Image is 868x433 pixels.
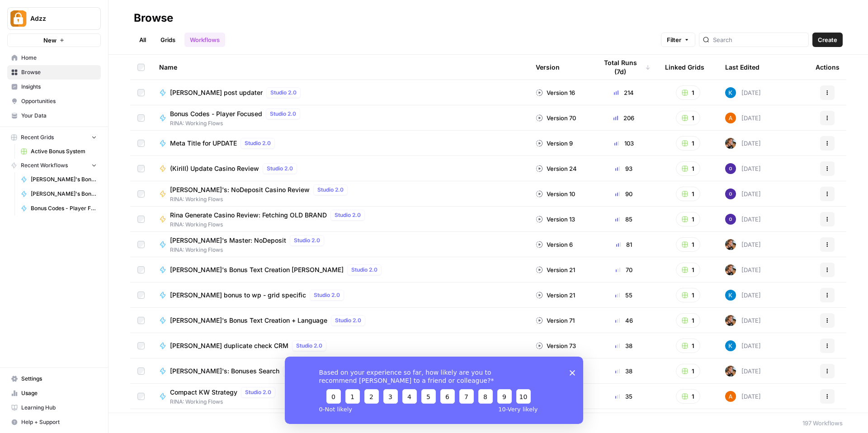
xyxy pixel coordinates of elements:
div: [DATE] [725,188,761,199]
a: Browse [7,65,101,80]
img: c47u9ku7g2b7umnumlgy64eel5a2 [725,163,736,174]
a: [PERSON_NAME]'s Master: NoDepositStudio 2.0RINA: Working Flows [159,235,521,254]
a: Bonus Codes - Player FocusedStudio 2.0RINA: Working Flows [159,108,521,127]
div: Version [536,55,560,80]
img: iwdyqet48crsyhqvxhgywfzfcsin [725,87,736,98]
span: Recent Workflows [21,161,68,169]
span: [PERSON_NAME]'s: Bonuses Search [170,367,279,376]
a: Workflows [184,33,225,47]
span: Bonus Codes - Player Focused [31,204,97,212]
span: Your Data [21,112,97,120]
div: 93 [597,164,651,173]
span: (Kirill) Update Casino Review [170,164,259,173]
div: 38 [597,367,651,376]
span: RINA: Working Flows [170,221,368,229]
span: [PERSON_NAME]'s Bonus Text Creation [PERSON_NAME] [31,175,97,184]
a: Opportunities [7,94,101,108]
img: nwfydx8388vtdjnj28izaazbsiv8 [725,315,736,326]
button: 1 [676,288,700,302]
img: Adzz Logo [10,10,27,27]
button: New [7,33,101,47]
iframe: Survey from AirOps [285,357,583,424]
span: Rina Generate Casino Review: Fetching OLD BRAND [170,211,327,220]
a: Insights [7,80,101,94]
div: 103 [597,139,651,148]
span: New [43,36,57,45]
span: Adzz [30,14,85,23]
span: Meta Title for UPDATE [170,139,237,148]
img: nwfydx8388vtdjnj28izaazbsiv8 [725,366,736,377]
div: Browse [134,11,173,25]
span: Studio 2.0 [351,266,377,274]
div: 70 [597,265,651,274]
a: (Kirill) Update Casino ReviewStudio 2.0 [159,163,521,174]
span: Create [818,35,837,44]
span: Compact KW Strategy [170,388,237,397]
button: Help + Support [7,415,101,429]
div: 197 Workflows [802,419,843,428]
div: [DATE] [725,264,761,275]
img: nwfydx8388vtdjnj28izaazbsiv8 [725,239,736,250]
span: [PERSON_NAME]'s Bonus Text Creation + Language [170,316,327,325]
img: 1uqwqwywk0hvkeqipwlzjk5gjbnq [725,391,736,402]
a: [PERSON_NAME]'s Bonus Text Creation [PERSON_NAME]Studio 2.0 [159,264,521,275]
button: 1 [676,263,700,277]
a: Bonus Codes - Player Focused [17,201,101,216]
div: Linked Grids [665,55,704,80]
a: Your Data [7,108,101,123]
div: Version 21 [536,291,575,300]
div: 85 [597,215,651,224]
div: 55 [597,291,651,300]
div: Version 73 [536,341,576,350]
div: Version 71 [536,316,575,325]
div: [DATE] [725,340,761,351]
button: Create [812,33,843,47]
a: [PERSON_NAME] bonus to wp - grid specificStudio 2.0 [159,290,521,301]
div: Version 6 [536,240,573,249]
span: RINA: Working Flows [170,119,304,127]
span: Studio 2.0 [314,291,340,299]
span: [PERSON_NAME] duplicate check CRM [170,341,288,350]
button: 1 [676,364,700,378]
div: [DATE] [725,290,761,301]
span: Studio 2.0 [296,342,322,350]
img: c47u9ku7g2b7umnumlgy64eel5a2 [725,188,736,199]
div: Version 16 [536,88,575,97]
div: 38 [597,341,651,350]
span: RINA: Working Flows [170,398,279,406]
div: Last Edited [725,55,759,80]
button: 1 [676,313,700,328]
button: 1 [676,161,700,176]
div: [DATE] [725,87,761,98]
div: [DATE] [725,391,761,402]
span: Studio 2.0 [267,165,293,173]
a: Usage [7,386,101,400]
span: Opportunities [21,97,97,105]
span: RINA: Working Flows [170,195,351,203]
button: Recent Grids [7,131,101,144]
div: [DATE] [725,214,761,225]
div: [DATE] [725,366,761,377]
a: [PERSON_NAME]'s: Bonuses SearchStudio 2.0 [159,366,521,377]
button: 1 [676,389,700,404]
span: Studio 2.0 [270,110,296,118]
div: 46 [597,316,651,325]
span: Bonus Codes - Player Focused [170,109,262,118]
button: 1 [676,111,700,125]
button: Recent Workflows [7,159,101,172]
span: Recent Grids [21,133,54,141]
span: Studio 2.0 [335,211,361,219]
span: Studio 2.0 [245,388,271,396]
